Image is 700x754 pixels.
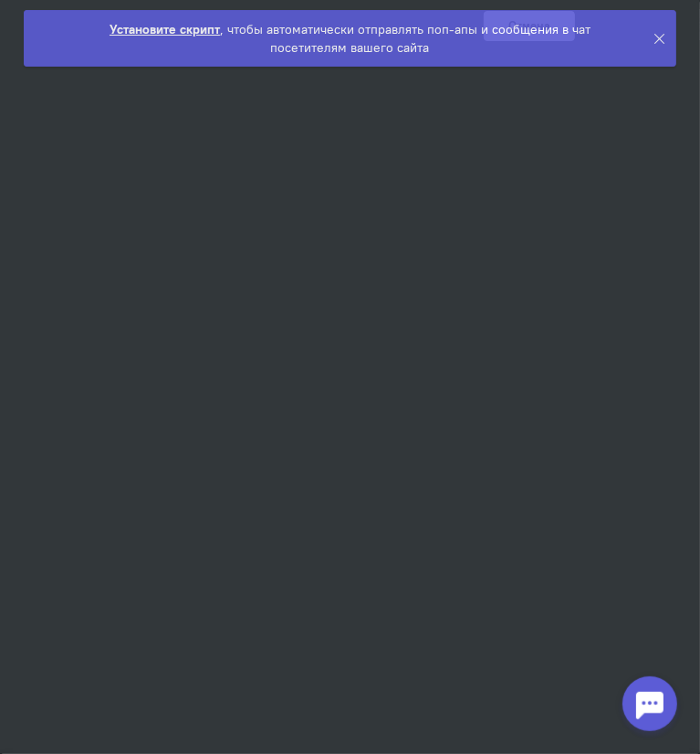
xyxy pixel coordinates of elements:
[110,21,220,37] strong: Установите скрипт
[18,13,567,76] div: Мы используем cookies для улучшения работы сайта, анализа трафика и персонализации. Используя сай...
[603,35,663,53] span: Я согласен
[70,20,630,57] div: , чтобы автоматически отправлять поп-апы и сообщения в чат посетителям вашего сайта
[588,26,679,62] button: Я согласен
[67,60,98,74] a: здесь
